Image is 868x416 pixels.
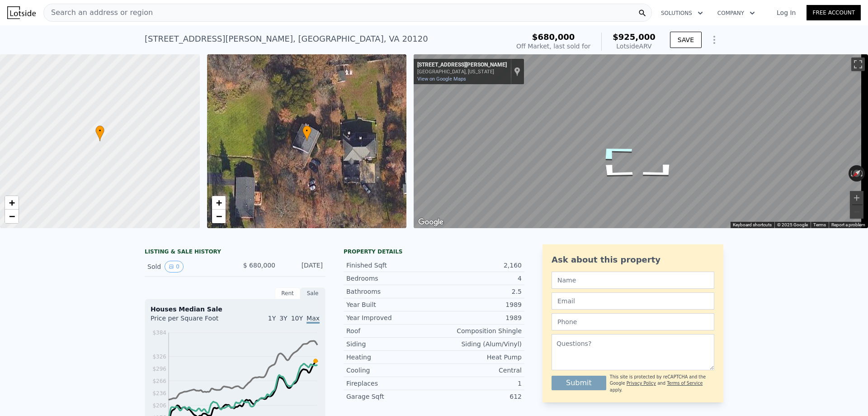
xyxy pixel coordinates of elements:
div: This site is protected by reCAPTCHA and the Google and apply. [610,374,714,393]
span: $ 680,000 [243,262,275,269]
button: Zoom in [850,191,863,205]
div: 612 [434,392,522,401]
span: + [9,197,15,208]
div: Rent [275,287,300,299]
img: Google [416,216,446,228]
div: Garage Sqft [346,392,434,401]
img: Lotside [7,6,36,19]
a: Report a problem [831,222,865,227]
button: Rotate clockwise [860,165,865,182]
span: 3Y [279,315,287,322]
span: 10Y [291,315,303,322]
a: Terms (opens in new tab) [813,222,826,227]
tspan: $236 [152,390,166,397]
span: • [95,127,104,135]
div: Bathrooms [346,287,434,296]
div: 2.5 [434,287,522,296]
tspan: $326 [152,354,166,360]
span: © 2025 Google [777,222,808,227]
span: $925,000 [613,32,656,42]
input: Email [552,292,714,310]
span: $680,000 [532,32,575,42]
span: • [302,127,311,135]
a: Privacy Policy [627,381,656,386]
span: + [216,197,222,208]
button: View historical data [165,261,184,273]
div: Off Market, last sold for [516,42,590,51]
a: Zoom in [5,196,19,210]
tspan: $206 [152,402,166,409]
button: Keyboard shortcuts [733,222,772,228]
a: Open this area in Google Maps (opens a new window) [416,216,446,228]
a: Log In [766,8,807,17]
button: Company [710,5,762,21]
div: Siding [346,339,434,349]
div: Year Built [346,300,434,309]
div: 1989 [434,300,522,309]
div: Siding (Alum/Vinyl) [434,339,522,349]
a: Zoom out [5,210,19,223]
div: Houses Median Sale [151,305,320,314]
div: Sold [147,261,228,273]
button: Zoom out [850,205,863,219]
span: Search an address or region [44,7,153,18]
div: Property details [344,248,524,255]
div: Ask about this property [552,253,714,266]
span: Max [307,315,320,324]
span: 1Y [268,315,276,322]
a: Free Account [807,5,861,20]
tspan: $266 [152,378,166,384]
div: Street View [414,54,868,228]
div: 1 [434,379,522,388]
tspan: $296 [152,366,166,372]
div: 2,160 [434,261,522,270]
div: [GEOGRAPHIC_DATA], [US_STATE] [417,69,507,75]
div: Price per Square Foot [151,314,235,328]
div: Heating [346,353,434,362]
div: [STREET_ADDRESS][PERSON_NAME] [417,62,507,69]
button: Submit [552,376,606,390]
div: [STREET_ADDRESS][PERSON_NAME] , [GEOGRAPHIC_DATA] , VA 20120 [145,33,428,45]
div: • [95,125,104,141]
div: Map [414,54,868,228]
div: Sale [300,287,325,299]
button: Show Options [705,31,723,49]
path: Go East, Shreve St [580,139,648,165]
path: Go North, Newgate Blvd [581,158,648,185]
button: SAVE [670,32,702,48]
tspan: $384 [152,330,166,336]
div: LISTING & SALE HISTORY [145,248,325,257]
span: − [9,210,15,222]
div: Year Improved [346,313,434,322]
button: Reset the view [849,165,865,181]
span: − [216,210,222,222]
div: Bedrooms [346,274,434,283]
a: Terms of Service [667,381,703,386]
input: Phone [552,313,714,330]
div: 4 [434,274,522,283]
div: Central [434,366,522,375]
div: Fireplaces [346,379,434,388]
div: Finished Sqft [346,261,434,270]
div: Cooling [346,366,434,375]
div: Lotside ARV [613,42,656,51]
path: Go West, Shreve St [627,158,694,185]
a: Show location on map [514,67,520,77]
a: Zoom in [212,196,226,210]
button: Toggle fullscreen view [851,57,865,71]
div: 1989 [434,313,522,322]
div: [DATE] [283,261,323,273]
a: Zoom out [212,210,226,223]
button: Solutions [654,5,710,21]
div: Roof [346,326,434,335]
input: Name [552,272,714,289]
button: Rotate counterclockwise [849,165,854,182]
a: View on Google Maps [417,76,466,82]
div: Heat Pump [434,353,522,362]
div: • [302,125,311,141]
div: Composition Shingle [434,326,522,335]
